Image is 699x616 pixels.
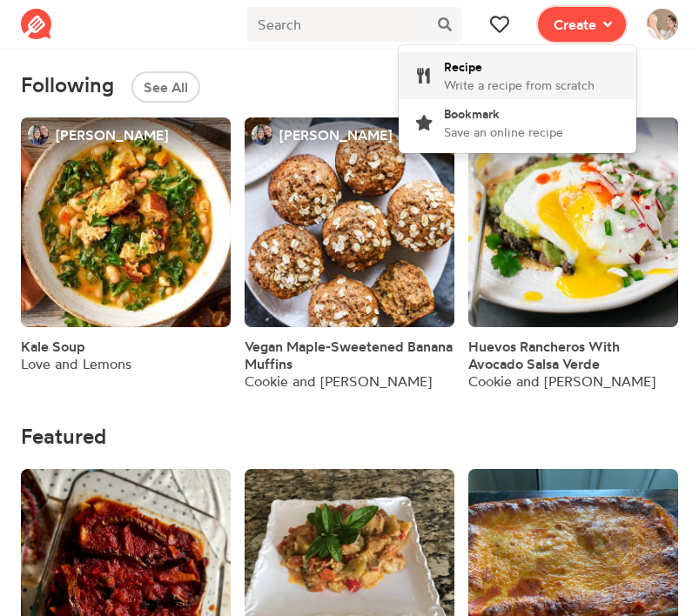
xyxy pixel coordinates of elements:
[444,124,563,139] span: Save an online recipe
[444,77,595,92] span: Write a recipe from scratch
[245,338,453,372] span: Vegan Maple-Sweetened Banana Muffins
[245,372,454,390] div: Cookie and [PERSON_NAME]
[538,7,626,42] button: Create
[468,372,678,390] div: Cookie and [PERSON_NAME]
[247,7,428,42] input: Search
[399,52,636,99] a: RecipeWrite a recipe from scratch
[647,9,678,40] img: User's avatar
[21,73,114,97] span: Following
[468,338,620,372] span: Huevos Rancheros With Avocado Salsa Verde
[245,338,454,372] a: Vegan Maple-Sweetened Banana Muffins
[21,9,52,40] img: Reciplate
[21,355,131,372] div: Love and Lemons
[468,338,678,372] a: Huevos Rancheros With Avocado Salsa Verde
[554,14,596,35] span: Create
[444,106,500,121] span: Bookmark
[131,71,200,103] button: See All
[444,59,482,74] span: Recipe
[114,75,200,92] a: See All
[21,338,85,355] a: Kale Soup
[21,425,678,448] h4: Featured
